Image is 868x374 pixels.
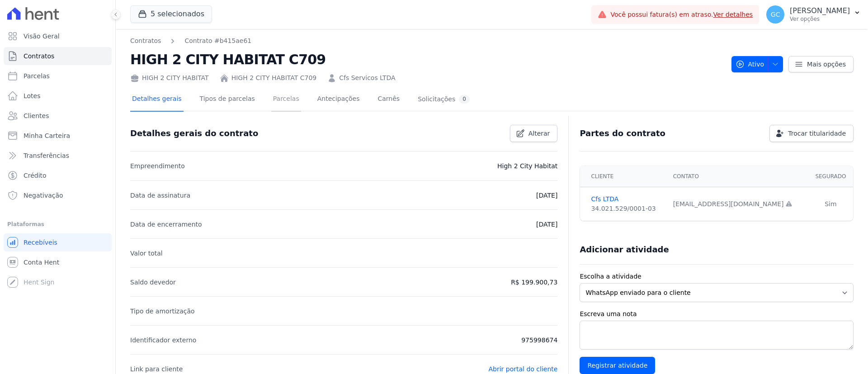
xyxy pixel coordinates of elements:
span: Minha Carteira [24,131,70,140]
div: 0 [459,95,470,104]
a: Conta Hent [4,253,112,271]
th: Cliente [580,166,667,187]
a: Contratos [130,36,161,46]
a: Abrir portal do cliente [488,365,557,373]
span: GC [771,11,780,18]
h2: HIGH 2 CITY HABITAT C709 [130,49,724,70]
td: Sim [808,187,853,221]
a: Crédito [4,166,112,185]
span: Contratos [24,52,54,61]
span: Negativação [24,191,63,200]
a: Cfs Servicos LTDA [339,73,395,83]
button: Ativo [731,56,783,72]
p: High 2 City Habitat [497,161,557,171]
p: Saldo devedor [130,277,176,288]
label: Escreva uma nota [580,309,854,319]
a: Alterar [510,125,558,142]
span: Você possui fatura(s) em atraso. [610,10,753,19]
p: R$ 199.900,73 [511,277,557,288]
p: Data de encerramento [130,219,202,230]
input: Registrar atividade [580,357,655,374]
a: Negativação [4,186,112,204]
a: Lotes [4,87,112,105]
p: Empreendimento [130,161,185,171]
span: Trocar titularidade [788,129,846,138]
h3: Partes do contrato [580,128,665,139]
div: Plataformas [7,219,108,230]
p: [DATE] [536,219,557,230]
a: Detalhes gerais [130,88,184,112]
th: Contato [668,166,808,187]
p: Ver opções [790,15,850,23]
h3: Adicionar atividade [580,244,669,255]
a: Ver detalhes [713,11,753,18]
div: Solicitações [418,95,470,104]
div: 34.021.529/0001-03 [591,204,662,213]
a: Parcelas [271,88,301,112]
button: 5 selecionados [130,5,212,23]
div: [EMAIL_ADDRESS][DOMAIN_NAME] [673,199,803,209]
p: Data de assinatura [130,190,190,201]
nav: Breadcrumb [130,36,251,46]
span: Alterar [528,129,550,138]
a: Clientes [4,107,112,125]
a: Antecipações [316,88,362,112]
th: Segurado [808,166,853,187]
button: GC [PERSON_NAME] Ver opções [759,2,868,27]
a: Recebíveis [4,233,112,251]
a: Transferências [4,147,112,165]
a: Solicitações0 [416,88,472,112]
a: Carnês [376,88,401,112]
a: Mais opções [788,56,854,72]
a: Minha Carteira [4,127,112,145]
a: Contrato #b415ae61 [184,36,251,46]
span: Lotes [24,91,41,100]
span: Ativo [736,56,764,72]
p: Valor total [130,248,163,259]
a: Contratos [4,47,112,65]
p: [PERSON_NAME] [790,6,850,15]
a: Cfs LTDA [591,194,662,204]
span: Crédito [24,171,47,180]
a: Parcelas [4,67,112,85]
h3: Detalhes gerais do contrato [130,128,258,139]
a: Tipos de parcelas [198,88,257,112]
span: Conta Hent [24,258,59,267]
p: Tipo de amortização [130,306,195,317]
p: Identificador externo [130,335,196,346]
p: 975998674 [521,335,557,346]
div: HIGH 2 CITY HABITAT [130,73,209,83]
span: Recebíveis [24,238,57,247]
span: Clientes [24,111,49,120]
p: [DATE] [536,190,557,201]
span: Visão Geral [24,32,60,41]
nav: Breadcrumb [130,36,724,46]
a: HIGH 2 CITY HABITAT C709 [231,73,317,83]
a: Visão Geral [4,27,112,45]
label: Escolha a atividade [580,272,854,281]
span: Parcelas [24,71,50,80]
span: Transferências [24,151,69,160]
a: Trocar titularidade [769,125,854,142]
span: Mais opções [807,60,846,69]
